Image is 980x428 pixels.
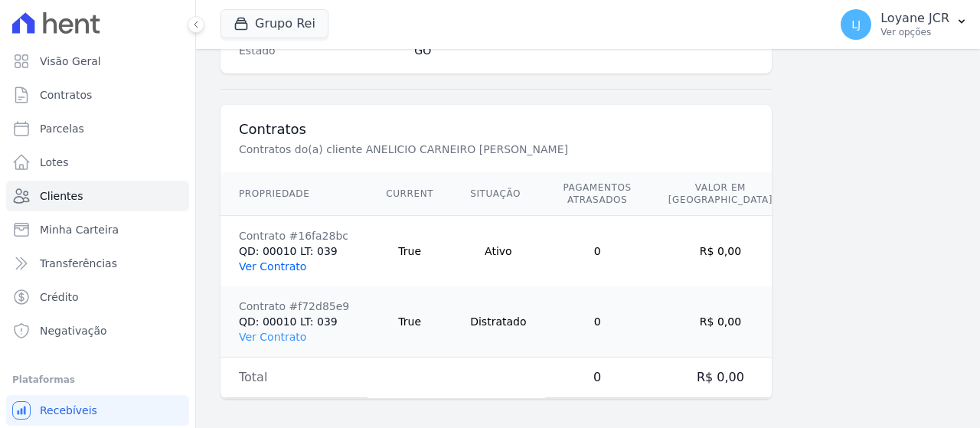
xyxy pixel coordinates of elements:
[650,216,791,287] td: R$ 0,00
[40,403,97,418] span: Recebíveis
[6,147,189,178] a: Lotes
[6,46,189,77] a: Visão Geral
[367,172,452,216] th: Current
[880,26,949,38] p: Ver opções
[880,11,949,26] p: Loyane JCR
[12,371,183,389] div: Plataformas
[239,260,306,273] a: Ver Contrato
[452,172,544,216] th: Situação
[239,331,306,343] a: Ver Contrato
[40,54,101,69] span: Visão Geral
[239,228,349,243] div: Contrato #16fa28bc
[40,121,84,136] span: Parcelas
[40,188,83,204] span: Clientes
[6,395,189,426] a: Recebíveis
[367,216,452,287] td: True
[414,43,753,58] dd: GO
[545,358,650,398] td: 0
[851,19,861,30] span: LJ
[545,216,650,287] td: 0
[6,315,189,346] a: Negativação
[40,289,79,305] span: Crédito
[220,216,367,287] td: QD: 00010 LT: 039
[239,299,349,314] div: Contrato #f72d85e9
[6,181,189,211] a: Clientes
[6,113,189,144] a: Parcelas
[452,286,544,358] td: Distratado
[239,120,753,139] h3: Contratos
[650,172,791,216] th: Valor em [GEOGRAPHIC_DATA]
[650,358,791,398] td: R$ 0,00
[40,323,107,338] span: Negativação
[545,172,650,216] th: Pagamentos Atrasados
[452,216,544,287] td: Ativo
[40,256,117,271] span: Transferências
[6,80,189,110] a: Contratos
[6,282,189,312] a: Crédito
[220,358,367,398] td: Total
[239,142,753,157] p: Contratos do(a) cliente ANELICIO CARNEIRO [PERSON_NAME]
[220,172,367,216] th: Propriedade
[220,286,367,358] td: QD: 00010 LT: 039
[220,9,328,38] button: Grupo Rei
[828,3,980,46] button: LJ Loyane JCR Ver opções
[40,222,119,237] span: Minha Carteira
[650,286,791,358] td: R$ 0,00
[367,286,452,358] td: True
[40,87,92,103] span: Contratos
[239,43,402,58] dt: Estado
[6,214,189,245] a: Minha Carteira
[545,286,650,358] td: 0
[6,248,189,279] a: Transferências
[40,155,69,170] span: Lotes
